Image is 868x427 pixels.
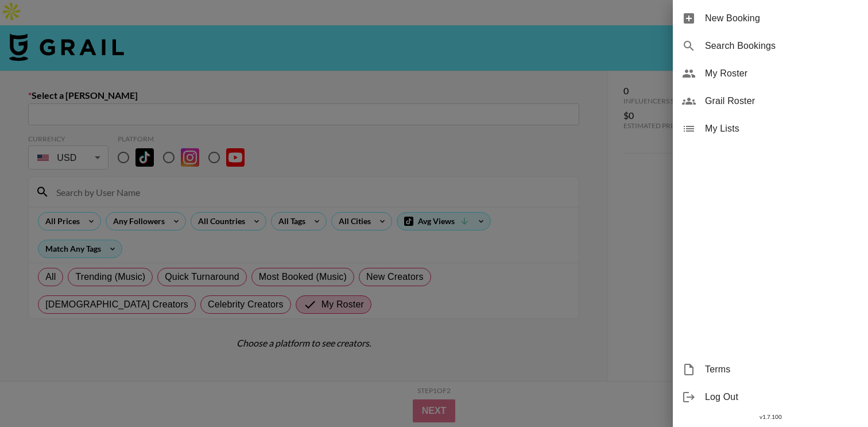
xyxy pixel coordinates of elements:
[673,5,868,32] div: New Booking
[705,390,859,404] span: Log Out
[705,11,859,25] span: New Booking
[705,39,859,53] span: Search Bookings
[673,32,868,60] div: Search Bookings
[673,87,868,115] div: Grail Roster
[705,94,859,108] span: Grail Roster
[705,363,859,376] span: Terms
[673,356,868,383] div: Terms
[673,411,868,423] div: v 1.7.100
[673,383,868,411] div: Log Out
[705,122,859,136] span: My Lists
[673,60,868,87] div: My Roster
[705,67,859,80] span: My Roster
[673,115,868,143] div: My Lists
